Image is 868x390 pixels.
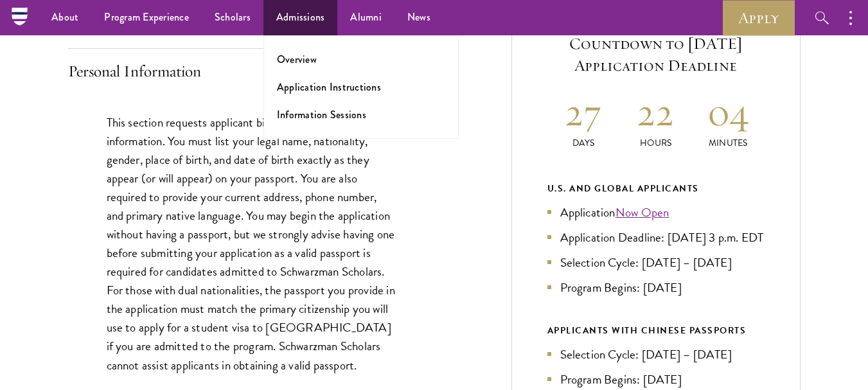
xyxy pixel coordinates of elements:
[547,228,765,247] li: Application Deadline: [DATE] 3 p.m. EDT
[68,56,434,87] button: Personal Information
[547,11,765,76] h5: Current Selection Cycle: Countdown to [DATE] Application Deadline
[547,136,620,150] p: Days
[547,253,765,272] li: Selection Cycle: [DATE] – [DATE]
[547,203,765,222] li: Application
[107,113,396,375] p: This section requests applicant biographical and contact information. You must list your legal na...
[616,203,669,222] a: Now Open
[692,88,765,136] h2: 04
[547,181,765,197] div: U.S. and Global Applicants
[692,136,765,150] p: Minutes
[277,52,317,67] a: Overview
[547,345,765,364] li: Selection Cycle: [DATE] – [DATE]
[547,88,620,136] h2: 27
[277,107,366,122] a: Information Sessions
[619,136,692,150] p: Hours
[547,370,765,389] li: Program Begins: [DATE]
[619,88,692,136] h2: 22
[547,323,765,339] div: APPLICANTS WITH CHINESE PASSPORTS
[277,80,381,94] a: Application Instructions
[547,278,765,297] li: Program Begins: [DATE]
